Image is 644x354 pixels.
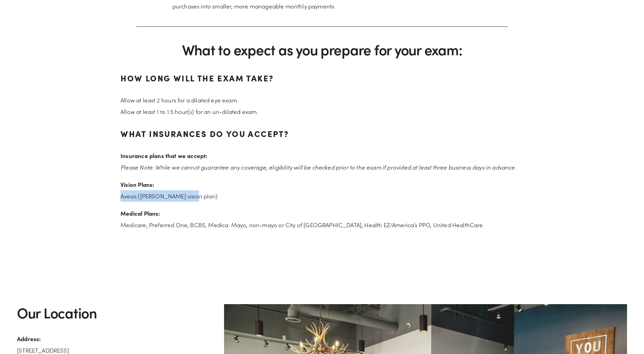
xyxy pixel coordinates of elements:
[121,94,523,117] p: Allow at least 2 hours for a dilated eye exam. Allow at least 1 to 1.5 hour(s) for an un-dilated ...
[121,208,523,231] p: Medicare, Preferred One, BCBS, Medica: Mayo, non-mayo or City of [GEOGRAPHIC_DATA], Health EZ/Ame...
[121,209,160,217] strong: Medical Plans:
[17,304,213,321] h2: Our Location
[17,335,41,342] strong: Address:
[121,125,523,142] h3: What insurances do you accept?
[121,179,523,202] p: Avesis ([PERSON_NAME] vision plan)
[121,70,523,86] h3: How long will the exam take?
[136,41,508,58] h2: What to expect as you prepare for your exam:
[121,152,207,159] strong: Insurance plans that we accept:
[121,163,516,171] em: Please Note: While we cannot guarantee any coverage, eligibility will be checked prior to the exa...
[121,180,154,188] strong: Vision Plans:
